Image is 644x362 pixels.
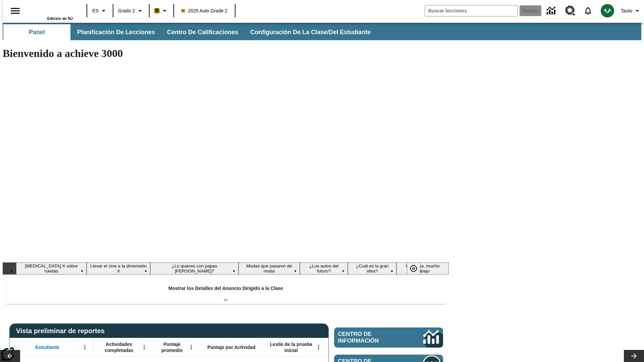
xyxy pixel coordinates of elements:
p: Mostrar los Detalles del Anuncio Dirigido a la Clase [168,285,283,292]
span: Tauto [621,7,632,14]
input: Buscar campo [425,5,518,16]
button: Diapositiva 2 Llevar el cine a la dimensión X [87,262,150,275]
button: Centro de calificaciones [162,24,244,40]
span: Actividades completadas [97,341,141,353]
button: Diapositiva 3 ¿Lo quieres con papas fritas? [150,262,238,275]
span: Edición de NJ [47,16,73,20]
a: Centro de información [334,327,443,348]
button: Abrir el menú lateral [5,1,25,21]
button: Abrir menú [186,342,196,352]
a: Centro de recursos, Se abrirá en una pestaña nueva. [561,2,579,20]
span: 2025 Auto Grade 2 [181,7,228,14]
a: Notificaciones [579,2,597,19]
div: Portada [29,2,73,20]
span: Grado 2 [118,7,135,14]
button: Diapositiva 6 ¿Cuál es la gran idea? [348,262,396,275]
button: Perfil/Configuración [618,5,644,17]
button: Diapositiva 7 Una idea, mucho trabajo [396,262,449,275]
button: Grado: Grado 2, Elige un grado [115,5,147,17]
button: Boost El color de la clase es anaranjado claro. Cambiar el color de la clase. [152,5,171,17]
button: Abrir menú [314,342,324,352]
span: B [155,6,159,15]
button: Configuración de la clase/del estudiante [245,24,376,40]
a: Centro de información [543,2,561,20]
span: Centro de información [338,331,401,344]
button: Abrir menú [80,342,90,352]
button: Abrir menú [139,342,149,352]
button: Diapositiva 5 ¿Los autos del futuro? [300,262,348,275]
button: Pausar [407,262,420,275]
span: Vista preliminar de reportes [16,327,108,335]
span: Puntaje por Actividad [207,344,255,350]
span: Puntaje promedio [156,341,188,353]
span: Lexile de la prueba inicial [267,341,316,353]
button: Escoja un nuevo avatar [597,2,618,19]
button: Diapositiva 4 Modas que pasaron de moda [238,262,300,275]
button: Diapositiva 1 Rayos X sobre ruedas [16,262,87,275]
a: Portada [29,3,73,16]
button: Panel [3,24,70,40]
div: Pausar [407,262,427,275]
span: Estudiante [36,344,60,350]
div: Subbarra de navegación [3,24,377,40]
div: Mostrar los Detalles del Anuncio Dirigido a la Clase [6,281,445,304]
button: Carrusel de lecciones, seguir [624,350,644,362]
h1: Bienvenido a achieve 3000 [3,47,449,60]
button: Lenguaje: ES, Selecciona un idioma [89,5,111,17]
img: avatar image [601,4,614,17]
div: Subbarra de navegación [3,23,641,40]
button: Planificación de lecciones [72,24,160,40]
span: ES [92,7,99,14]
